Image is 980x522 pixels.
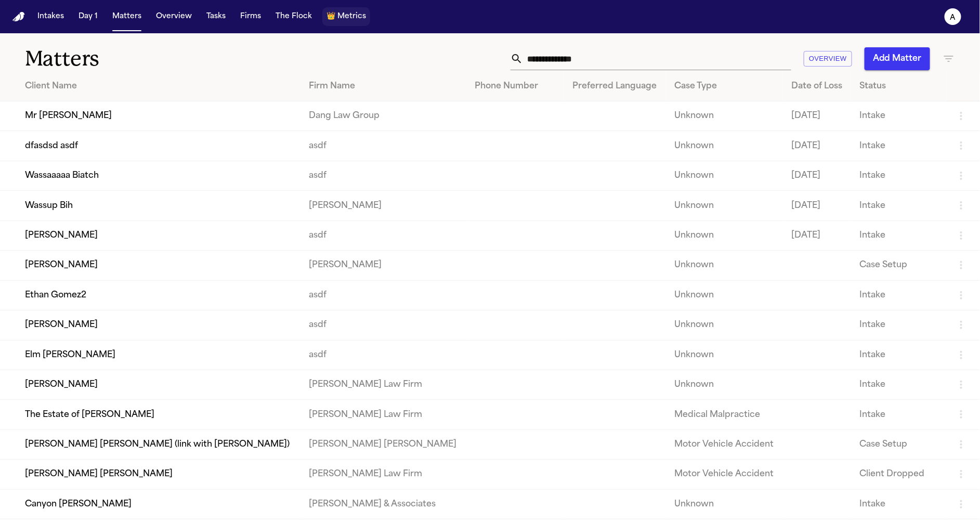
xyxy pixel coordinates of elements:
[851,400,947,429] td: Intake
[851,131,947,161] td: Intake
[300,400,466,429] td: [PERSON_NAME] Law Firm
[300,161,466,190] td: asdf
[300,280,466,310] td: asdf
[12,12,25,22] img: Finch Logo
[666,489,783,519] td: Unknown
[851,280,947,310] td: Intake
[783,101,851,131] td: [DATE]
[300,101,466,131] td: Dang Law Group
[804,51,852,67] button: Overview
[300,489,466,519] td: [PERSON_NAME] & Associates
[152,7,196,26] button: Overview
[783,220,851,250] td: [DATE]
[666,460,783,489] td: Motor Vehicle Accident
[300,340,466,370] td: asdf
[851,310,947,340] td: Intake
[271,7,316,26] button: The Flock
[666,220,783,250] td: Unknown
[572,80,658,93] div: Preferred Language
[475,80,556,93] div: Phone Number
[666,280,783,310] td: Unknown
[300,310,466,340] td: asdf
[202,7,230,26] button: Tasks
[300,191,466,220] td: [PERSON_NAME]
[74,7,102,26] button: Day 1
[851,251,947,280] td: Case Setup
[666,429,783,459] td: Motor Vehicle Accident
[666,251,783,280] td: Unknown
[666,340,783,370] td: Unknown
[12,12,25,22] a: Home
[783,161,851,190] td: [DATE]
[851,101,947,131] td: Intake
[300,131,466,161] td: asdf
[851,370,947,399] td: Intake
[865,47,930,70] button: Add Matter
[300,220,466,250] td: asdf
[666,131,783,161] td: Unknown
[791,80,843,93] div: Date of Loss
[300,429,466,459] td: [PERSON_NAME] [PERSON_NAME]
[851,161,947,190] td: Intake
[309,80,458,93] div: Firm Name
[666,191,783,220] td: Unknown
[674,80,775,93] div: Case Type
[851,460,947,489] td: Client Dropped
[783,191,851,220] td: [DATE]
[236,7,265,26] button: Firms
[322,7,370,26] button: crownMetrics
[859,80,938,93] div: Status
[666,161,783,190] td: Unknown
[25,80,292,93] div: Client Name
[851,340,947,370] td: Intake
[666,101,783,131] td: Unknown
[666,310,783,340] td: Unknown
[851,220,947,250] td: Intake
[300,370,466,399] td: [PERSON_NAME] Law Firm
[666,370,783,399] td: Unknown
[300,251,466,280] td: [PERSON_NAME]
[33,7,68,26] button: Intakes
[851,191,947,220] td: Intake
[25,46,295,72] h1: Matters
[783,131,851,161] td: [DATE]
[108,7,146,26] button: Matters
[851,489,947,519] td: Intake
[851,429,947,459] td: Case Setup
[666,400,783,429] td: Medical Malpractice
[300,460,466,489] td: [PERSON_NAME] Law Firm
